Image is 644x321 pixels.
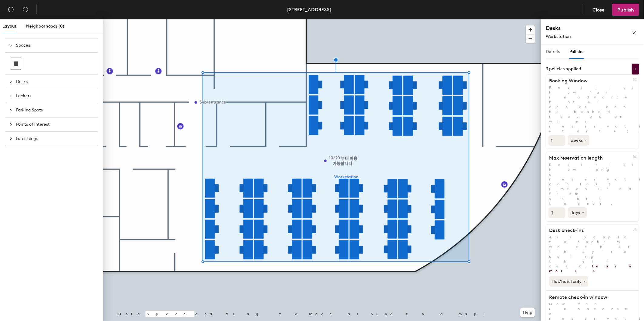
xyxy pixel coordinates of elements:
span: Furnishings [16,132,94,146]
button: Undo (⌘ + Z) [5,4,17,16]
span: Neighborhoods (0) [26,24,64,29]
h1: Booking Window [546,78,633,84]
span: Lockers [16,89,94,103]
span: Ask people to confirm whether they’re using their desk. [549,235,641,273]
span: collapsed [9,108,12,112]
button: Publish [612,4,639,16]
button: Hot/hotel only [549,276,588,287]
div: [STREET_ADDRESS] [287,6,332,13]
button: weeks [568,135,589,146]
h4: Desks [546,24,612,32]
a: Learn more > [549,264,634,273]
span: Details [546,49,560,54]
span: collapsed [9,94,12,98]
p: Restrict how long a reservation can last (measured from start to end). [546,162,639,206]
button: Help [520,308,535,317]
div: 3 policies applied [546,67,581,71]
span: Parking Spots [16,103,94,117]
h1: Max reservation length [546,155,633,161]
span: collapsed [9,80,12,84]
button: Close [587,4,610,16]
span: collapsed [9,123,12,126]
span: Policies [569,49,584,54]
span: undo [8,6,14,12]
span: Spaces [16,38,94,52]
button: days [568,207,587,218]
span: Points of Interest [16,117,94,131]
span: Workstation [546,34,571,39]
h1: Remote check-in window [546,294,633,300]
span: Publish [617,7,634,13]
span: collapsed [9,137,12,141]
span: Desks [16,75,94,89]
span: Close [592,7,605,13]
span: close [632,31,636,35]
button: Redo (⌘ + ⇧ + Z) [19,4,32,16]
span: expanded [9,44,12,47]
p: Restrict how far in advance hotel desks can be booked (based on when reservation starts). [546,85,639,134]
h1: Desk check-ins [546,227,633,233]
span: Layout [2,24,16,29]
